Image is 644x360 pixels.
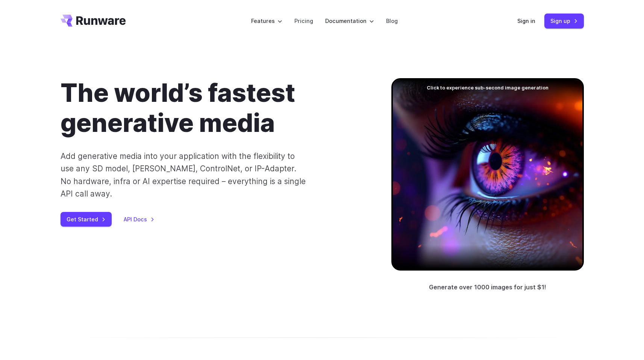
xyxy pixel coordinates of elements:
[61,212,112,227] a: Get Started
[251,17,282,25] label: Features
[294,17,313,25] a: Pricing
[544,14,584,28] a: Sign up
[325,17,374,25] label: Documentation
[124,215,155,224] a: API Docs
[517,17,535,25] a: Sign in
[61,78,367,138] h1: The world’s fastest generative media
[61,150,306,200] p: Add generative media into your application with the flexibility to use any SD model, [PERSON_NAME...
[386,17,398,25] a: Blog
[429,283,546,292] p: Generate over 1000 images for just $1!
[61,15,126,27] a: Go to /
